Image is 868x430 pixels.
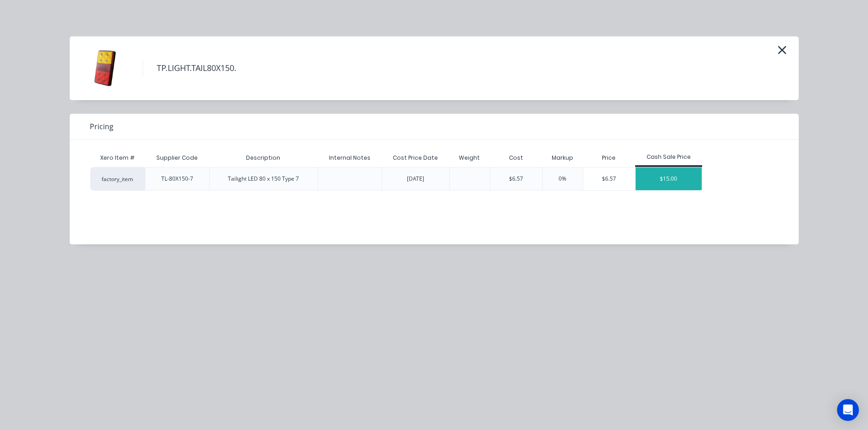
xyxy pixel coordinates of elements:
div: Open Intercom Messenger [837,399,859,421]
div: $15.00 [636,167,702,190]
div: Cost Price Date [385,147,445,169]
div: Cost [490,149,542,167]
div: Supplier Code [149,147,205,169]
span: Pricing [90,121,113,132]
div: Xero Item # [90,149,145,167]
div: $6.57 [583,167,635,190]
img: TP.LIGHT.TAIL80X150. [83,46,129,91]
div: Internal Notes [322,147,378,169]
div: Tailight LED 80 x 150 Type 7 [228,175,299,183]
div: TL-80X150-7 [161,175,193,183]
div: Price [583,149,635,167]
div: Cash Sale Price [635,153,703,161]
div: 0% [559,175,566,183]
div: [DATE] [407,175,424,183]
div: factory_item [90,167,145,191]
h4: TP.LIGHT.TAIL80X150. [143,60,250,77]
div: Markup [542,149,583,167]
div: Description [239,147,288,169]
div: Weight [452,147,487,169]
div: $6.57 [509,175,523,183]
